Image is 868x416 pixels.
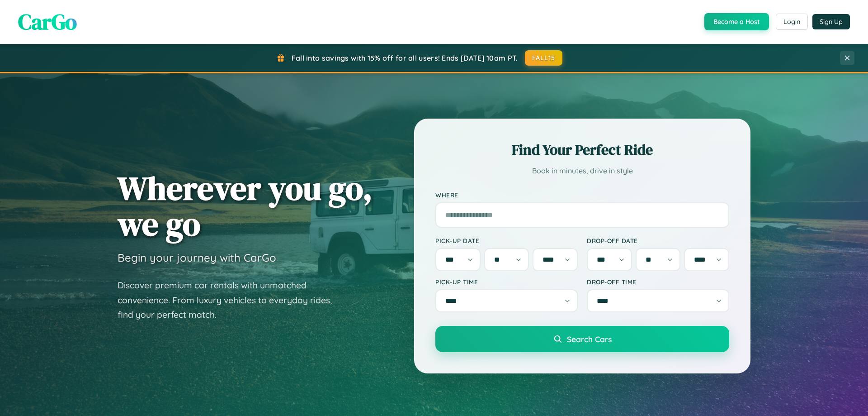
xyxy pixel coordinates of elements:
p: Book in minutes, drive in style [435,164,729,177]
label: Pick-up Date [435,237,578,244]
button: Sign Up [812,14,850,29]
button: Login [776,14,808,30]
p: Discover premium car rentals with unmatched convenience. From luxury vehicles to everyday rides, ... [118,278,344,322]
button: Search Cars [435,326,729,352]
label: Pick-up Time [435,278,578,286]
label: Drop-off Date [587,237,729,244]
span: CarGo [18,7,77,37]
button: FALL15 [525,50,563,66]
span: Fall into savings with 15% off for all users! Ends [DATE] 10am PT. [292,53,518,62]
h3: Begin your journey with CarGo [118,251,276,264]
h1: Wherever you go, we go [118,170,373,242]
h2: Find Your Perfect Ride [435,140,729,160]
span: Search Cars [567,334,612,344]
button: Become a Host [704,13,769,30]
label: Where [435,191,729,199]
label: Drop-off Time [587,278,729,286]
